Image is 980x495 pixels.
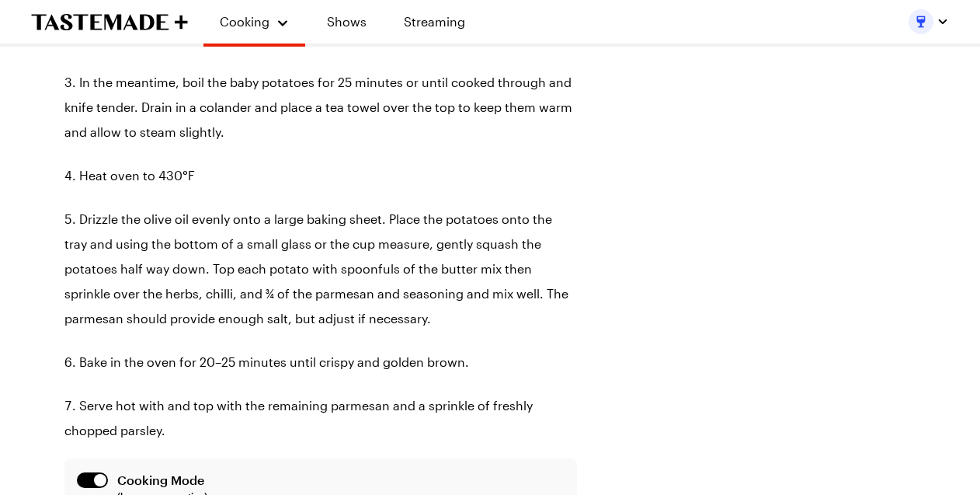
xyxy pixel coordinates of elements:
[31,13,188,31] a: To Tastemade Home Page
[64,393,577,443] li: Serve hot with and top with the remaining parmesan and a sprinkle of freshly chopped parsley.
[909,9,933,34] img: Profile picture
[64,163,577,188] li: Heat oven to 430°F
[117,471,565,490] span: Cooking Mode
[909,9,949,34] button: Profile picture
[64,70,577,145] li: In the meantime, boil the baby potatoes for 25 minutes or until cooked through and knife tender. ...
[64,350,577,375] li: Bake in the oven for 20–25 minutes until crispy and golden brown.
[64,207,577,331] li: Drizzle the olive oil evenly onto a large baking sheet. Place the potatoes onto the tray and usin...
[219,6,290,37] button: Cooking
[220,14,269,29] span: Cooking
